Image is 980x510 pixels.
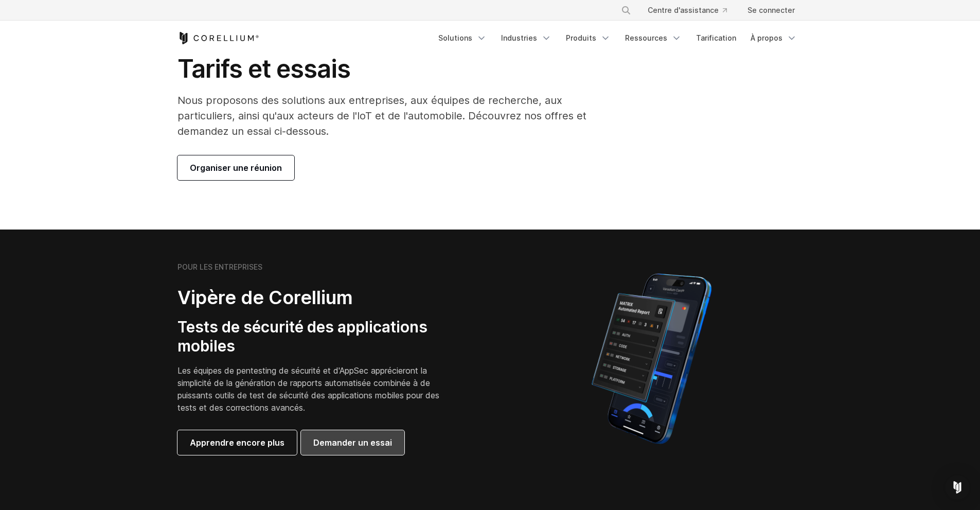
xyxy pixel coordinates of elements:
[609,1,803,20] div: Menu de navigation
[696,33,736,42] font: Tarification
[177,155,294,180] a: Organiser une réunion
[177,365,439,413] font: Les équipes de pentesting de sécurité et d'AppSec apprécieront la simplicité de la génération de ...
[177,54,351,84] font: Tarifs et essais
[177,286,353,309] font: Vipère de Corellium
[432,29,803,47] div: Menu de navigation
[177,430,297,455] a: Apprendre encore plus
[747,6,795,14] font: Se connecter
[177,262,262,271] font: POUR LES ENTREPRISES
[177,94,586,137] font: Nous proposons des solutions aux entreprises, aux équipes de recherche, aux particuliers, ainsi q...
[190,437,284,448] font: Apprendre encore plus
[945,475,970,500] div: Open Intercom Messenger
[177,318,427,356] font: Tests de sécurité des applications mobiles
[177,32,259,44] a: Corellium Accueil
[313,437,392,448] font: Demander un essai
[566,33,596,42] font: Produits
[438,33,472,42] font: Solutions
[501,33,537,42] font: Industries
[751,33,782,42] font: À propos
[625,33,667,42] font: Ressources
[648,6,719,14] font: Centre d'assistance
[190,163,282,173] font: Organiser une réunion
[617,1,635,20] button: Recherche
[574,269,729,449] img: Rapport automatisé Corellium MATRIX sur iPhone montrant les résultats des tests de vulnérabilité ...
[301,430,404,455] a: Demander un essai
